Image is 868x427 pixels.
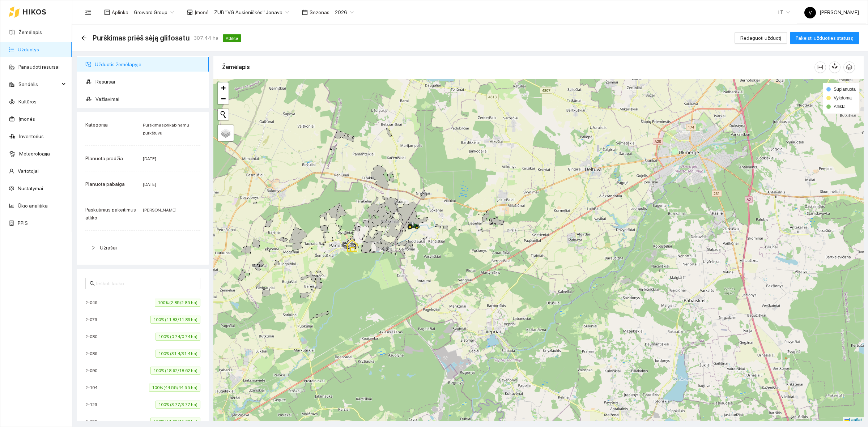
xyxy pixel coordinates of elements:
a: Zoom in [218,82,229,93]
span: 2-089 [85,350,101,357]
span: right [91,245,95,250]
span: shop [187,9,193,15]
span: Purškimas prikabinamu purkštuvu [143,123,189,136]
span: LT [778,7,790,18]
span: arrow-left [81,35,87,41]
span: Važiavimai [95,92,203,106]
span: 307.44 ha [194,34,218,42]
button: Redaguoti užduotį [735,32,787,44]
div: Žemėlapis [222,57,814,77]
span: Atlikta [834,104,846,109]
span: 2-049 [85,299,101,306]
span: 100% (44.55/44.55 ha) [149,384,200,392]
span: [PERSON_NAME] [804,9,859,15]
span: Užduotis žemėlapyje [95,57,203,72]
a: Vartotojai [18,168,39,174]
span: Redaguoti užduotį [740,34,781,42]
span: Užrašai [100,245,117,251]
span: 2-104 [85,384,101,391]
span: 2-138 [85,418,101,425]
span: search [90,281,95,286]
span: 100% (11.83/11.83 ha) [150,316,200,324]
span: + [221,83,226,92]
span: Sezonas : [310,8,331,16]
span: [DATE] [143,156,156,161]
span: V [809,7,812,18]
span: Kategorija [85,122,108,128]
span: Atlikta [223,34,241,42]
div: Užrašai [85,239,200,256]
span: Groward Group [134,7,174,18]
span: ŽŪB "VG Ausieniškės" Jonava [214,7,289,18]
button: column-width [814,61,826,73]
a: Zoom out [218,93,229,104]
span: − [221,94,226,103]
span: 2-090 [85,367,101,374]
span: Sandėlis [18,77,60,91]
span: menu-fold [85,9,92,16]
span: Paskutinius pakeitimus atliko [85,207,136,221]
span: 100% (3.77/3.77 ha) [156,401,200,409]
span: 100% (11.63/11.63 ha) [150,418,200,426]
button: Pakeisti užduoties statusą [790,32,859,44]
a: Žemėlapis [18,29,42,35]
span: Pakeisti užduoties statusą [796,34,854,42]
a: Inventorius [19,133,44,139]
span: [PERSON_NAME] [143,208,176,213]
span: 2-073 [85,316,101,323]
a: Ūkio analitika [18,203,48,209]
a: Panaudoti resursai [18,64,60,70]
span: [DATE] [143,182,156,187]
button: menu-fold [81,5,95,20]
a: Įmonės [18,116,35,122]
span: Resursai [95,74,203,89]
span: 100% (2.85/2.85 ha) [155,299,200,307]
span: Purškimas priėš sėją glifosatu [93,32,190,44]
a: Meteorologija [19,151,50,157]
span: 100% (31.4/31.4 ha) [156,350,200,358]
a: PPIS [18,220,28,226]
span: 100% (0.74/0.74 ha) [156,333,200,341]
button: Initiate a new search [218,109,229,120]
span: 100% (18.62/18.62 ha) [150,367,200,375]
span: 2-080 [85,333,101,340]
span: layout [104,9,110,15]
a: Leaflet [844,418,862,423]
span: Aplinka : [112,8,129,16]
span: Vykdoma [834,95,852,101]
a: Kultūros [18,99,37,104]
span: 2026 [335,7,354,18]
input: Ieškoti lauko [96,279,196,287]
span: Planuota pabaiga [85,181,125,187]
span: column-width [815,64,826,70]
span: Suplanuota [834,87,856,92]
span: calendar [302,9,308,15]
a: Redaguoti užduotį [735,35,787,41]
a: Layers [218,125,234,141]
a: Užduotys [18,47,39,52]
div: Atgal [81,35,87,41]
span: Planuota pradžia [85,155,123,161]
span: Įmonė : [195,8,210,16]
a: Nustatymai [18,185,43,191]
span: 2-123 [85,401,101,408]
